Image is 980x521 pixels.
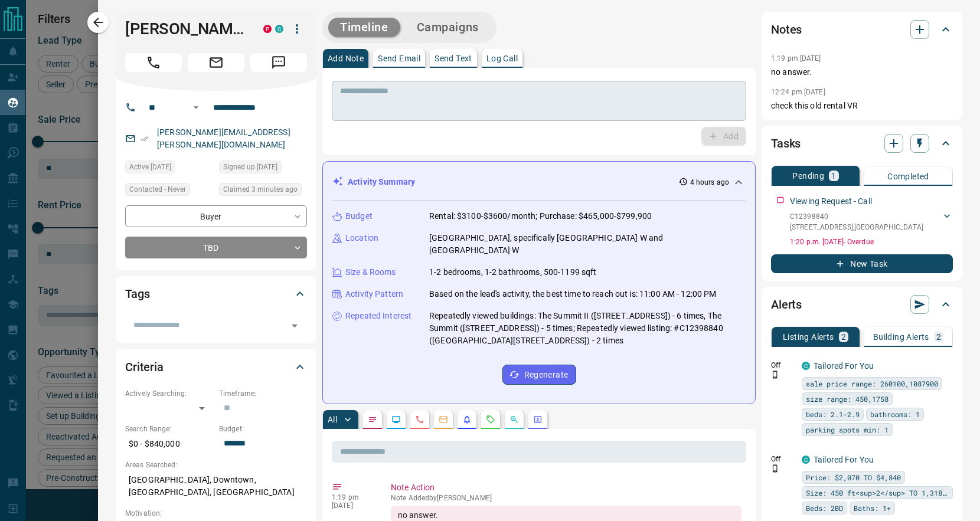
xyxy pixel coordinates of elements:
[345,266,396,278] p: Size & Rooms
[157,127,290,149] a: [PERSON_NAME][EMAIL_ADDRESS][PERSON_NAME][DOMAIN_NAME]
[125,160,213,177] div: Sun Oct 12 2025
[188,53,244,72] span: Email
[771,371,779,379] svg: Push Notification Only
[887,172,929,181] p: Completed
[790,222,923,232] p: [STREET_ADDRESS] , [GEOGRAPHIC_DATA]
[345,232,378,244] p: Location
[263,25,272,33] div: property.ca
[332,171,746,193] div: Activity Summary4 hours ago
[250,53,307,72] span: Message
[328,415,337,424] p: All
[771,100,953,112] p: check this old rental VR
[771,66,953,78] p: no answer.
[771,464,779,473] svg: Push Notification Only
[223,184,298,195] span: Claimed 3 minutes ago
[219,160,307,177] div: Fri Sep 25 2015
[790,237,953,247] p: 1:20 p.m. [DATE] - Overdue
[771,129,953,158] div: Tasks
[802,456,810,464] div: condos.ca
[332,502,373,510] p: [DATE]
[806,393,888,405] span: size range: 450,1758
[125,358,164,376] h2: Criteria
[771,360,795,371] p: Off
[439,415,448,424] svg: Emails
[841,333,846,341] p: 2
[125,280,307,308] div: Tags
[332,493,373,502] p: 1:19 pm
[771,254,953,273] button: New Task
[429,232,746,257] p: [GEOGRAPHIC_DATA], specifically [GEOGRAPHIC_DATA] W and [GEOGRAPHIC_DATA] W
[771,134,801,153] h2: Tasks
[125,205,307,227] div: Buyer
[806,408,860,420] span: beds: 2.1-2.9
[125,434,213,454] p: $0 - $840,000
[814,361,874,371] a: Tailored For You
[129,161,171,173] span: Active [DATE]
[533,415,543,424] svg: Agent Actions
[806,502,843,514] span: Beds: 2BD
[783,333,834,341] p: Listing Alerts
[275,25,283,33] div: condos.ca
[219,424,307,434] p: Budget:
[870,408,920,420] span: bathrooms: 1
[806,378,938,389] span: sale price range: 260100,1087900
[771,290,953,319] div: Alerts
[125,237,307,258] div: TBD
[792,172,824,180] p: Pending
[348,176,415,188] p: Activity Summary
[125,424,213,434] p: Search Range:
[936,333,941,341] p: 2
[429,210,652,222] p: Rental: $3100-$3600/month; Purchase: $465,000-$799,900
[806,487,949,499] span: Size: 450 ft<sup>2</sup> TO 1,318 ft<sup>2</sup>
[771,20,802,39] h2: Notes
[405,18,491,37] button: Campaigns
[429,266,597,278] p: 1-2 bedrooms, 1-2 bathrooms, 500-1199 sqft
[125,460,307,470] p: Areas Searched:
[125,470,307,502] p: [GEOGRAPHIC_DATA], Downtown, [GEOGRAPHIC_DATA], [GEOGRAPHIC_DATA]
[771,454,795,464] p: Off
[502,365,576,385] button: Regenerate
[219,388,307,399] p: Timeframe:
[328,18,400,37] button: Timeline
[286,317,303,334] button: Open
[125,19,246,38] h1: [PERSON_NAME]
[125,53,182,72] span: Call
[391,494,741,502] p: Note Added by [PERSON_NAME]
[223,161,277,173] span: Signed up [DATE]
[771,54,821,63] p: 1:19 pm [DATE]
[345,310,411,322] p: Repeated Interest
[486,415,495,424] svg: Requests
[415,415,424,424] svg: Calls
[806,471,901,483] span: Price: $2,070 TO $4,840
[806,424,888,435] span: parking spots min: 1
[368,415,377,424] svg: Notes
[378,54,420,63] p: Send Email
[771,15,953,44] div: Notes
[435,54,472,63] p: Send Text
[831,172,836,180] p: 1
[790,195,872,208] p: Viewing Request - Call
[873,333,929,341] p: Building Alerts
[391,415,401,424] svg: Lead Browsing Activity
[125,353,307,381] div: Criteria
[814,455,874,464] a: Tailored For You
[790,209,953,235] div: C12398840[STREET_ADDRESS],[GEOGRAPHIC_DATA]
[429,288,717,300] p: Based on the lead's activity, the best time to reach out is: 11:00 AM - 12:00 PM
[125,284,149,303] h2: Tags
[328,54,364,63] p: Add Note
[509,415,519,424] svg: Opportunities
[771,88,825,96] p: 12:24 pm [DATE]
[462,415,472,424] svg: Listing Alerts
[854,502,891,514] span: Baths: 1+
[486,54,518,63] p: Log Call
[125,508,307,519] p: Motivation:
[690,177,729,188] p: 4 hours ago
[141,135,149,143] svg: Email Verified
[429,310,746,347] p: Repeatedly viewed buildings: The Summit II ([STREET_ADDRESS]) - 6 times, The Summit ([STREET_ADDR...
[129,184,186,195] span: Contacted - Never
[790,211,923,222] p: C12398840
[345,210,373,222] p: Budget
[125,388,213,399] p: Actively Searching:
[219,183,307,199] div: Tue Oct 14 2025
[345,288,403,300] p: Activity Pattern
